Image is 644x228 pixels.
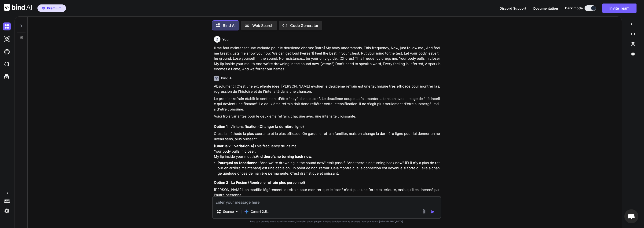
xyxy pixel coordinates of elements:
img: Bind AI [4,4,32,11]
img: icon [430,210,435,214]
div: Ouvrir le chat [624,209,638,223]
button: premiumPremium [37,4,66,12]
img: settings [3,207,11,215]
h6: You [222,37,229,42]
h3: Option 2 : La Fusion (Rendre le refrain plus personnel) [214,180,440,185]
p: [PERSON_NAME], on modifie légèrement le refrain pour montrer que le "son" n'est plus une force ex... [214,187,440,198]
span: Discord Support [500,6,526,10]
p: Bind can provide inaccurate information, including about people. Always double-check its answers.... [212,220,441,223]
span: Documentation [533,6,558,10]
span: Premium [47,6,62,11]
img: Gemini 2.5 Pro [244,209,249,214]
h3: Option 1 : L'Intensification (Changer la dernière ligne) [214,124,440,129]
span: Dark mode [565,6,583,11]
img: darkChat [3,22,11,30]
img: premium [42,7,45,10]
strong: And there's no turning back now. [256,154,312,159]
button: Discord Support [500,6,526,11]
img: Pick Models [235,210,239,214]
p: Voici trois variantes pour le deuxième refrain, chacune avec une intensité croissante. [214,114,440,119]
strong: (Chorus 2 - Variation A) [214,144,254,148]
p: Source [223,209,234,214]
p: Code Generator [290,23,318,28]
img: cloudideIcon [3,60,11,68]
p: C'est la méthode la plus courante et la plus efficace. On garde le refrain familier, mais on chan... [214,131,440,142]
p: This frequency drugs me, Your body pulls in closer, My lip inside your mouth, [214,143,440,159]
p: Bind AI [223,23,235,28]
p: Gemini 2.5.. [251,209,269,214]
h6: Bind AI [221,76,233,81]
p: Absolument ! C'est une excellente idée. [PERSON_NAME] évoluer le deuxième refrain est une techniq... [214,84,440,94]
img: attachment [421,209,427,214]
button: Invite Team [602,4,637,13]
button: Documentation [533,6,558,11]
img: darkAi-studio [3,35,11,43]
li: "And we're drowning in the sound now" était passif. "And there's no turning back now" (Et il n'y ... [218,160,440,176]
p: Web Search [252,23,274,28]
strong: Pourquoi ça fonctionne : [218,161,260,165]
img: githubDark [3,48,11,56]
p: Il me faut maintenant une variante pour le deuxieme chorus: [Intro] My body understands, This fre... [214,45,440,72]
p: Le premier refrain établit le sentiment d'être "noyé dans le son". Le deuxième couplet a fait mon... [214,96,440,112]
